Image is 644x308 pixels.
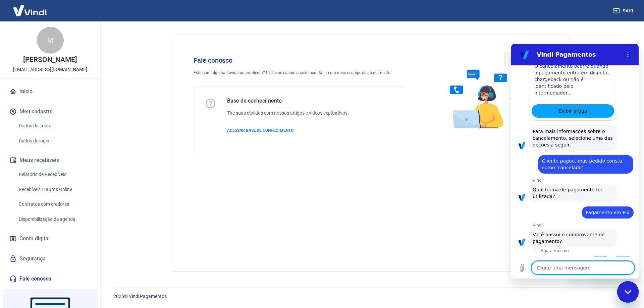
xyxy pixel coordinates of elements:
[437,46,539,135] img: Fale conosco
[113,293,628,300] p: 2025 ©
[585,264,639,279] iframe: Mensagem da empresa
[8,251,92,266] a: Segurança
[8,0,52,21] img: Vindi
[16,134,92,148] a: Dados de login
[37,27,64,54] div: M
[617,281,639,303] iframe: Botão para abrir a janela de mensagens, conversa em andamento
[4,5,56,10] span: Olá! Precisa de ajuda?
[227,98,349,104] h5: Base de conhecimento
[194,56,406,64] h4: Fale conosco
[8,84,92,99] a: Início
[16,119,92,133] a: Dados da conta
[23,56,77,63] p: [PERSON_NAME]
[227,128,293,133] span: ACESSAR BASE DE CONHECIMENTO
[8,231,92,246] a: Conta digital
[612,5,636,17] button: Sair
[16,197,92,211] a: Contratos com credores
[511,44,639,279] iframe: Janela de mensagens
[8,271,92,286] a: Fale conosco
[8,104,92,119] button: Meu cadastro
[13,66,87,73] p: [EMAIL_ADDRESS][DOMAIN_NAME]
[16,212,92,226] a: Disponibilização de agenda
[227,127,349,133] a: ACESSAR BASE DE CONHECIMENTO
[16,168,92,181] a: Relatório de Recebíveis
[129,294,167,299] a: Vindi Pagamentos
[8,153,92,168] button: Meus recebíveis
[194,70,406,76] p: Está com alguma dúvida ou problema? Utilize os canais abaixo para falar com nossa equipe de atend...
[16,183,92,196] a: Recebíveis Futuros Online
[19,234,50,243] span: Conta digital
[227,110,349,117] h6: Tire suas dúvidas com nossos artigos e vídeos explicativos.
